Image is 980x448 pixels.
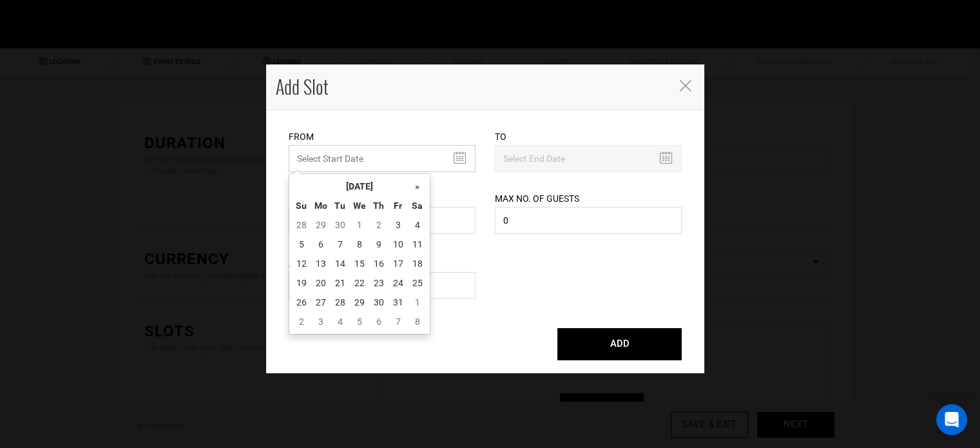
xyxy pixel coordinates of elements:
td: 12 [292,254,311,273]
input: Select Start Date [289,145,476,172]
td: 14 [331,254,350,273]
td: 19 [292,273,311,293]
td: 4 [331,312,350,331]
td: 7 [389,312,408,331]
th: [DATE] [311,177,408,196]
th: Sa [408,196,427,215]
button: Close [678,78,691,92]
td: 24 [389,273,408,293]
h4: Add Slot [276,74,666,100]
td: 27 [311,293,331,312]
th: Fr [389,196,408,215]
td: 29 [311,215,331,235]
td: 1 [408,293,427,312]
td: 15 [350,254,369,273]
td: 2 [369,215,389,235]
td: 20 [311,273,331,293]
td: 1 [350,215,369,235]
td: 4 [408,215,427,235]
th: Su [292,196,311,215]
td: 6 [311,235,331,254]
td: 28 [331,293,350,312]
td: 8 [408,312,427,331]
th: » [408,177,427,196]
label: To [495,130,506,143]
label: From [289,130,314,143]
td: 29 [350,293,369,312]
td: 26 [292,293,311,312]
button: ADD [557,328,682,360]
td: 3 [389,215,408,235]
td: 16 [369,254,389,273]
td: 5 [292,235,311,254]
th: Tu [331,196,350,215]
label: Max No. of Guests [495,192,579,205]
td: 13 [311,254,331,273]
th: We [350,196,369,215]
td: 6 [369,312,389,331]
input: No. of guests [495,207,682,234]
td: 28 [292,215,311,235]
td: 18 [408,254,427,273]
td: 22 [350,273,369,293]
div: Open Intercom Messenger [936,404,967,435]
th: Mo [311,196,331,215]
td: 23 [369,273,389,293]
td: 30 [331,215,350,235]
td: 8 [350,235,369,254]
td: 30 [369,293,389,312]
td: 31 [389,293,408,312]
td: 10 [389,235,408,254]
th: Th [369,196,389,215]
td: 3 [311,312,331,331]
td: 2 [292,312,311,331]
td: 21 [331,273,350,293]
td: 5 [350,312,369,331]
td: 25 [408,273,427,293]
td: 17 [389,254,408,273]
td: 7 [331,235,350,254]
td: 11 [408,235,427,254]
td: 9 [369,235,389,254]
